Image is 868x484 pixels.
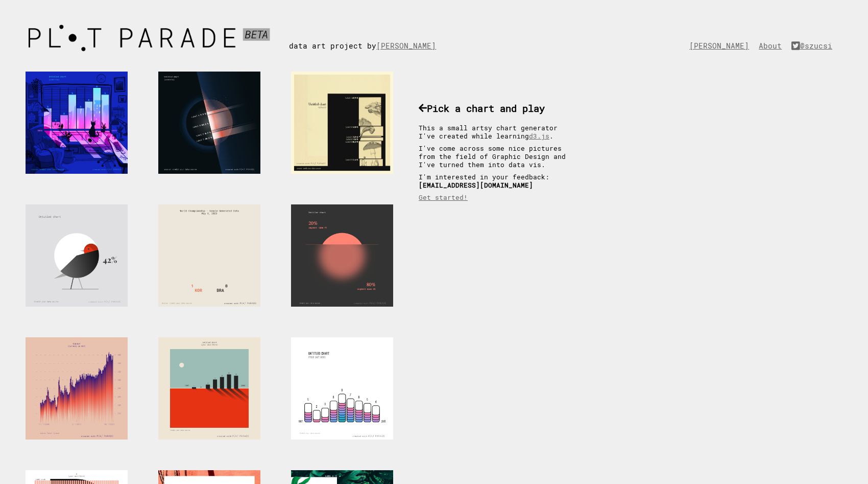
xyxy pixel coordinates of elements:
[791,41,837,51] a: @szucsi
[419,181,533,189] b: [EMAIL_ADDRESS][DOMAIN_NAME]
[689,41,754,51] a: [PERSON_NAME]
[289,20,451,51] div: data art project by
[419,144,577,169] p: I've come across some nice pictures from the field of Graphic Design and I've turned them into da...
[419,124,577,140] p: This a small artsy chart generator I've created while learning .
[419,193,468,201] a: Get started!
[376,41,441,51] a: [PERSON_NAME]
[419,173,577,189] p: I'm interested in your feedback:
[759,41,787,51] a: About
[419,102,577,114] h3: Pick a chart and play
[529,132,549,140] a: d3.js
